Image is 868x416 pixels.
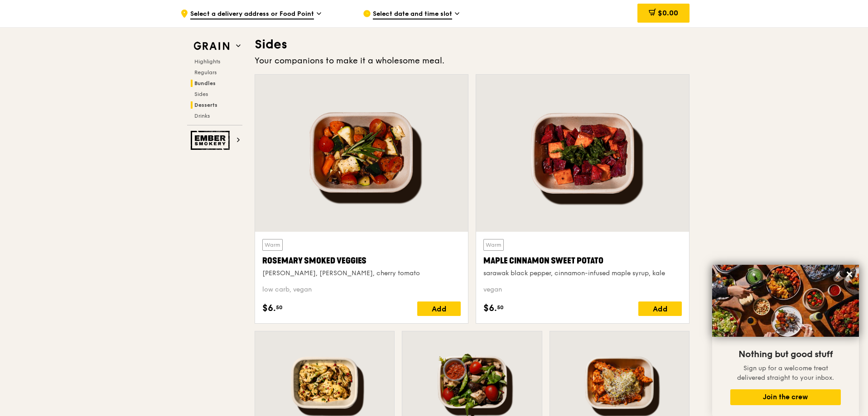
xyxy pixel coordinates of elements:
[194,113,210,119] span: Drinks
[730,389,841,405] button: Join the crew
[262,301,276,315] span: $6.
[483,269,682,278] div: sarawak black pepper, cinnamon-infused maple syrup, kale
[497,304,504,311] span: 50
[255,54,690,67] div: Your companions to make it a wholesome meal.
[483,254,682,267] div: Maple Cinnamon Sweet Potato
[738,349,833,360] span: Nothing but good stuff
[276,304,283,311] span: 50
[194,102,217,108] span: Desserts
[262,269,461,278] div: [PERSON_NAME], [PERSON_NAME], cherry tomato
[262,285,461,294] div: low carb, vegan
[262,254,461,267] div: Rosemary Smoked Veggies
[190,10,314,19] span: Select a delivery address or Food Point
[262,239,283,251] div: Warm
[737,364,834,382] span: Sign up for a welcome treat delivered straight to your inbox.
[194,58,220,65] span: Highlights
[417,301,461,316] div: Add
[194,91,208,97] span: Sides
[194,80,216,86] span: Bundles
[255,36,690,53] h3: Sides
[712,265,859,337] img: DSC07876-Edit02-Large.jpeg
[194,69,217,76] span: Regulars
[483,301,497,315] span: $6.
[191,38,232,54] img: Grain web logo
[373,10,452,19] span: Select date and time slot
[658,9,678,17] span: $0.00
[638,301,682,316] div: Add
[483,239,504,251] div: Warm
[842,267,857,282] button: Close
[191,131,232,150] img: Ember Smokery web logo
[483,285,682,294] div: vegan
